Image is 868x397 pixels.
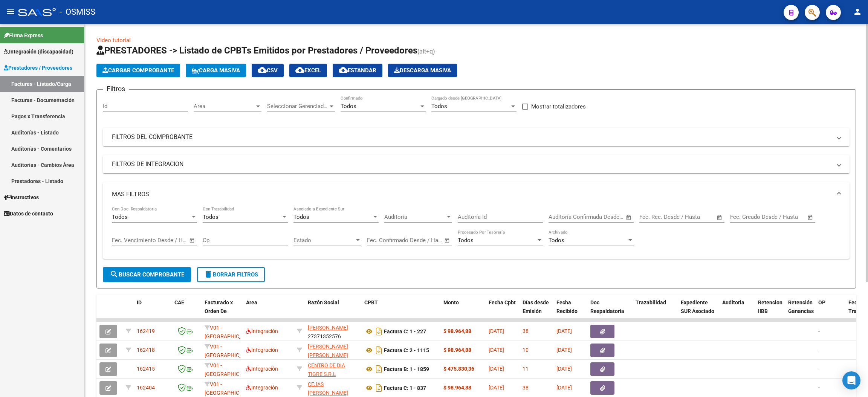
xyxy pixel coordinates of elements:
span: Todos [431,103,447,110]
input: Start date [639,214,664,220]
span: EXCEL [295,67,321,74]
div: 27371352576 [308,324,358,339]
div: MAS FILTROS [103,206,850,259]
mat-icon: search [110,270,119,279]
mat-icon: menu [6,7,15,16]
span: Monto [443,299,459,305]
i: Descargar documento [374,382,384,394]
span: ID [137,299,142,305]
strong: $ 98.964,88 [443,328,471,334]
span: Todos [549,237,564,244]
datatable-header-cell: Fecha Cpbt [486,295,520,328]
span: Auditoria [722,299,744,305]
input: Start date [367,237,391,244]
strong: $ 98.964,88 [443,347,471,353]
span: Días desde Emisión [523,299,549,314]
span: - [818,385,820,391]
span: - OSMISS [60,4,95,20]
mat-panel-title: MAS FILTROS [112,190,831,198]
button: Borrar Filtros [197,267,265,282]
datatable-header-cell: Razón Social [305,295,361,328]
input: End date [398,237,435,244]
app-download-masive: Descarga masiva de comprobantes (adjuntos) [388,64,457,77]
span: CENTRO DE DIA TIGRE S.R.L [308,362,345,377]
span: Facturado x Orden De [205,299,233,314]
span: Todos [203,214,219,220]
span: 10 [523,347,529,353]
span: Mostrar totalizadores [531,102,586,111]
button: Open calendar [443,236,452,245]
span: Estandar [339,67,376,74]
datatable-header-cell: CAE [171,295,202,328]
strong: $ 475.830,36 [443,366,474,372]
datatable-header-cell: Retención Ganancias [785,295,815,328]
div: 27378479989 [308,342,358,358]
i: Descargar documento [374,325,384,337]
span: Fecha Recibido [556,299,578,314]
span: Datos de contacto [4,209,53,218]
span: Retencion IIBB [758,299,782,314]
strong: Factura C: 1 - 227 [384,328,426,334]
button: Descarga Masiva [388,64,457,77]
span: 38 [523,385,529,391]
span: Expediente SUR Asociado [681,299,714,314]
datatable-header-cell: Area [243,295,294,328]
button: Buscar Comprobante [103,267,191,282]
datatable-header-cell: Doc Respaldatoria [587,295,633,328]
input: End date [671,214,707,220]
span: [PERSON_NAME] [PERSON_NAME] [308,344,348,358]
input: Start date [730,214,755,220]
span: PRESTADORES -> Listado de CPBTs Emitidos por Prestadores / Proveedores [96,45,417,56]
mat-icon: cloud_download [339,66,348,75]
button: EXCEL [289,64,327,77]
span: Borrar Filtros [204,271,258,278]
span: [DATE] [556,347,572,353]
span: Buscar Comprobante [110,271,184,278]
span: Descarga Masiva [394,67,451,74]
mat-expansion-panel-header: MAS FILTROS [103,182,850,206]
span: Seleccionar Gerenciador [267,103,328,110]
span: Doc Respaldatoria [590,299,624,314]
span: Razón Social [308,299,339,305]
span: [DATE] [489,366,504,372]
strong: Factura C: 1 - 837 [384,385,426,391]
span: [PERSON_NAME] [308,325,348,331]
mat-expansion-panel-header: FILTROS DEL COMPROBANTE [103,128,850,146]
span: Integración (discapacidad) [4,47,73,56]
span: 162419 [137,328,155,334]
span: Firma Express [4,31,43,40]
span: 162415 [137,366,155,372]
button: CSV [252,64,284,77]
i: Descargar documento [374,363,384,375]
button: Open calendar [806,213,815,222]
span: Auditoría [384,214,445,220]
mat-expansion-panel-header: FILTROS DE INTEGRACION [103,155,850,173]
mat-icon: person [853,7,862,16]
button: Open calendar [625,213,633,222]
span: CPBT [364,299,378,305]
button: Cargar Comprobante [96,64,180,77]
span: Cargar Comprobante [102,67,174,74]
datatable-header-cell: Facturado x Orden De [202,295,243,328]
span: Todos [458,237,474,244]
button: Open calendar [715,213,724,222]
mat-icon: delete [204,270,213,279]
span: Todos [112,214,128,220]
datatable-header-cell: Monto [440,295,486,328]
span: Fecha Cpbt [489,299,516,305]
mat-panel-title: FILTROS DE INTEGRACION [112,160,831,168]
span: Todos [341,103,356,110]
span: Trazabilidad [636,299,666,305]
span: [DATE] [489,347,504,353]
span: Instructivos [4,193,39,202]
mat-icon: cloud_download [295,66,304,75]
input: End date [761,214,798,220]
input: Start date [112,237,136,244]
datatable-header-cell: Auditoria [719,295,755,328]
span: 11 [523,366,529,372]
span: Integración [246,366,278,372]
strong: Factura C: 2 - 1115 [384,347,429,353]
datatable-header-cell: CPBT [361,295,440,328]
datatable-header-cell: Retencion IIBB [755,295,785,328]
span: 38 [523,328,529,334]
